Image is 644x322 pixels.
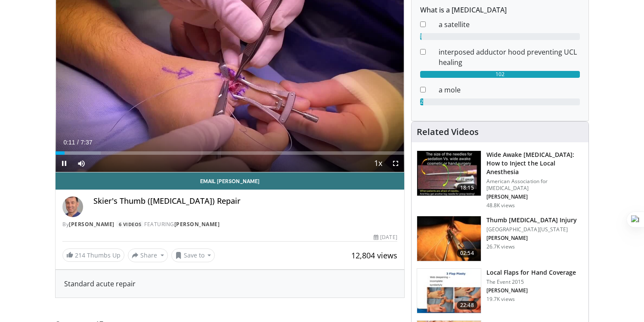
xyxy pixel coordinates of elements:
span: / [77,139,79,146]
button: Save to [171,248,215,262]
dd: a satellite [432,19,586,30]
img: Q2xRg7exoPLTwO8X4xMDoxOjBrO-I4W8_1.150x105_q85_crop-smart_upscale.jpg [417,151,481,196]
p: 48.8K views [486,202,515,209]
dd: interposed adductor hood preventing UCL healing [432,47,586,67]
p: 19.7K views [486,296,515,303]
p: [GEOGRAPHIC_DATA][US_STATE] [486,226,577,233]
a: [PERSON_NAME] [174,221,220,228]
a: 214 Thumbs Up [62,248,124,262]
h3: Wide Awake [MEDICAL_DATA]: How to Inject the Local Anesthesia [486,150,583,176]
img: b6f583b7-1888-44fa-9956-ce612c416478.150x105_q85_crop-smart_upscale.jpg [417,269,481,313]
span: 214 [75,251,85,259]
h4: Skier's Thumb ([MEDICAL_DATA]) Repair [93,196,397,206]
div: By FEATURING [62,221,397,228]
span: 22:48 [457,301,477,310]
h3: Local Flaps for Hand Coverage [486,268,576,277]
p: [PERSON_NAME] [486,193,583,200]
div: 1 [420,33,422,40]
a: [PERSON_NAME] [69,221,115,228]
p: The Event 2015 [486,279,576,285]
button: Mute [73,155,90,172]
span: 12,804 views [351,250,397,261]
p: American Association for [MEDICAL_DATA] [486,178,583,192]
div: 102 [420,71,580,78]
a: 22:48 Local Flaps for Hand Coverage The Event 2015 [PERSON_NAME] 19.7K views [417,268,583,314]
h4: Related Videos [417,127,479,137]
h6: What is a [MEDICAL_DATA] [420,6,580,14]
div: Progress Bar [56,151,404,155]
div: [DATE] [374,233,397,241]
div: 2 [420,98,423,105]
img: Avatar [62,196,83,217]
button: Fullscreen [387,155,404,172]
img: Trumble_-_thumb_ucl_3.png.150x105_q85_crop-smart_upscale.jpg [417,216,481,261]
span: 7:37 [80,139,92,146]
a: Email [PERSON_NAME] [56,172,404,190]
span: 18:15 [457,184,477,192]
p: [PERSON_NAME] [486,287,576,294]
a: 02:54 Thumb [MEDICAL_DATA] Injury [GEOGRAPHIC_DATA][US_STATE] [PERSON_NAME] 26.7K views [417,216,583,261]
p: 26.7K views [486,243,515,250]
span: 0:11 [63,139,75,146]
h3: Thumb [MEDICAL_DATA] Injury [486,216,577,224]
span: 02:54 [457,249,477,258]
button: Playback Rate [370,155,387,172]
p: [PERSON_NAME] [486,235,577,242]
div: Standard acute repair [64,279,396,289]
a: 6 Videos [116,221,144,228]
a: 18:15 Wide Awake [MEDICAL_DATA]: How to Inject the Local Anesthesia American Association for [MED... [417,150,583,209]
dd: a mole [432,85,586,95]
button: Share [128,248,168,262]
button: Pause [56,155,73,172]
